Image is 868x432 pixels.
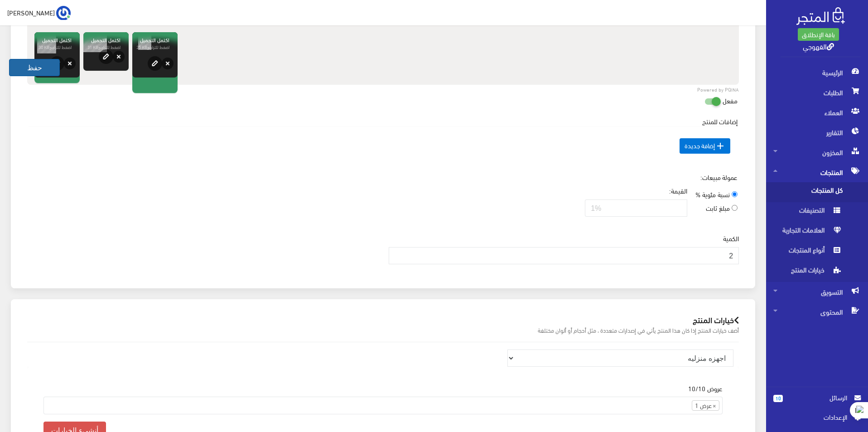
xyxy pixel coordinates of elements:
a: المخزون [766,142,868,162]
a: خيارات المنتج [766,262,868,282]
span: إضافة جديدة [680,138,730,154]
span: أنواع المنتجات [773,242,842,262]
label: القيمة: [669,186,687,196]
i:  [715,141,726,151]
input: نسبة مئوية % [732,191,738,197]
a: اﻹعدادات [773,412,861,427]
span: [PERSON_NAME] [7,7,55,18]
span: اﻹعدادات [781,412,847,422]
a: العملاء [766,102,868,122]
a: المنتجات [766,162,868,182]
span: التسويق [773,282,861,302]
label: مفعل [723,92,738,109]
img: ... [56,6,71,20]
span: الرئيسية [773,63,861,83]
a: الطلبات [766,83,868,102]
label: عمولة مبيعات: [700,172,738,182]
span: كل المنتجات [773,182,842,202]
span: الطلبات [773,83,861,102]
a: التصنيفات [766,202,868,222]
h2: خيارات المنتج [27,316,739,324]
span: التصنيفات [773,202,842,222]
iframe: Drift Widget Chat Controller [11,370,45,404]
label: الكمية [723,233,739,243]
input: 1% [585,199,687,217]
img: . [796,7,845,25]
span: نسبة مئوية % [695,188,730,200]
a: كل المنتجات [766,182,868,202]
a: 10 الرسائل [773,393,861,412]
div: إضافات للمنتج [29,116,738,165]
span: التقارير [773,122,861,142]
span: مبلغ ثابت [706,201,730,214]
span: المنتجات [773,162,861,182]
a: الرئيسية [766,63,868,83]
span: المحتوى [773,302,861,322]
button: حفظ [9,59,60,76]
span: × [713,401,716,410]
li: عرض 1 [692,400,719,410]
input: مبلغ ثابت [732,205,738,211]
a: Powered by PQINA [697,87,739,92]
a: العلامات التجارية [766,222,868,242]
small: أضف خيارات المنتج إذا كان هذا المنتج يأتي في إصدارات متعددة ، مثل أحجام أو ألوان مختلفة [27,326,739,335]
label: عروض 10/10 [688,383,723,393]
a: المحتوى [766,302,868,322]
a: التقارير [766,122,868,142]
a: ... [PERSON_NAME] [7,5,71,20]
span: العلامات التجارية [773,222,842,242]
span: الرسائل [790,393,847,403]
a: باقة الإنطلاق [798,28,839,41]
span: خيارات المنتج [773,262,842,282]
span: العملاء [773,102,861,122]
a: أنواع المنتجات [766,242,868,262]
a: القهوجي [803,39,834,53]
span: المخزون [773,142,861,162]
span: 10 [773,395,783,402]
